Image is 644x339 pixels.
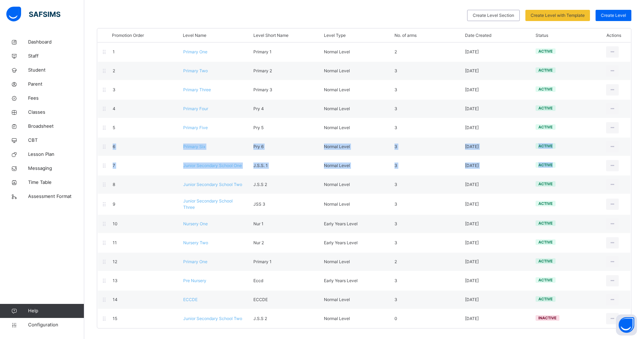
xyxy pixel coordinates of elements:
[465,316,479,321] span: [DATE]
[394,316,397,321] span: 0
[465,221,479,226] span: [DATE]
[183,297,198,302] span: ECCDE
[183,68,208,73] span: Primary Two
[248,32,319,39] div: Level Short Name
[465,182,479,187] span: [DATE]
[28,137,84,144] span: CBT
[98,156,631,175] div: 7Junior Secondary School OneJ.S.S. 1Normal Level3[DATE]active
[28,123,84,130] span: Broadsheet
[601,12,626,19] span: Create Level
[538,49,553,54] span: active
[28,307,84,314] span: Help
[28,39,84,46] span: Dashboard
[183,144,205,149] span: Primary Six
[394,106,397,111] span: 3
[183,87,211,92] span: Primary Three
[107,32,177,39] div: Promotion Order
[465,297,479,302] span: [DATE]
[394,221,397,226] span: 3
[538,259,553,264] span: active
[98,290,631,309] div: 14ECCDEECCDENormal Level3[DATE]active
[394,297,397,302] span: 3
[465,87,479,92] span: [DATE]
[465,144,479,149] span: [DATE]
[324,163,350,168] span: Normal Level
[616,314,637,335] button: Open asap
[98,80,631,99] div: 3Primary ThreePrimary 3Normal Level3[DATE]active
[460,32,530,39] div: Date Created
[465,201,479,207] span: [DATE]
[113,278,118,283] span: 13
[183,49,207,54] span: Primary One
[98,309,631,328] div: 15Junior Secondary School TwoJ.S.S 2Normal Level0[DATE]inactive
[253,259,272,264] span: Primary 1
[253,125,264,130] span: Pry 5
[183,106,208,111] span: Primary Four
[28,321,84,328] span: Configuration
[113,259,117,264] span: 12
[394,125,397,130] span: 3
[28,53,84,60] span: Staff
[324,106,350,111] span: Normal Level
[394,68,397,73] span: 3
[98,61,631,80] div: 2Primary TwoPrimary 2Normal Level3[DATE]active
[389,32,460,39] div: No. of arms
[253,49,272,54] span: Primary 1
[538,297,553,301] span: active
[538,68,553,73] span: active
[253,240,264,245] span: Nur 2
[6,7,60,21] img: safsims
[394,87,397,92] span: 3
[28,179,84,186] span: Time Table
[98,175,631,194] div: 8Junior Secondary School TwoJ.S.S 2Normal Level3[DATE]active
[113,316,117,321] span: 15
[28,95,84,102] span: Fees
[98,252,631,271] div: 12Primary OnePrimary 1Normal Level2[DATE]active
[113,106,115,111] span: 4
[538,106,553,111] span: active
[538,162,553,167] span: active
[324,49,350,54] span: Normal Level
[28,193,84,200] span: Assessment Format
[113,221,118,226] span: 10
[183,259,207,264] span: Primary One
[465,68,479,73] span: [DATE]
[113,297,118,302] span: 14
[538,240,553,245] span: active
[28,67,84,74] span: Student
[530,32,601,39] div: Status
[113,49,115,54] span: 1
[394,163,397,168] span: 3
[324,125,350,130] span: Normal Level
[538,125,553,129] span: active
[324,316,350,321] span: Normal Level
[473,12,514,19] span: Create Level Section
[394,201,397,207] span: 3
[601,32,627,39] div: Actions
[98,271,631,290] div: 13Pre NurseryEccdEarly Years Level3[DATE]active
[183,198,233,210] span: Junior Secondary School Three
[465,49,479,54] span: [DATE]
[324,259,350,264] span: Normal Level
[183,316,242,321] span: Junior Secondary School Two
[465,125,479,130] span: [DATE]
[394,182,397,187] span: 3
[319,32,389,39] div: Level Type
[183,182,242,187] span: Junior Secondary School Two
[531,12,585,19] span: Create Level with Template
[465,106,479,111] span: [DATE]
[113,144,115,149] span: 6
[28,81,84,88] span: Parent
[394,259,397,264] span: 2
[538,144,553,148] span: active
[465,163,479,168] span: [DATE]
[253,221,264,226] span: Nur 1
[98,118,631,137] div: 5Primary FivePry 5Normal Level3[DATE]active
[113,125,115,130] span: 5
[98,233,631,252] div: 11Nursery TwoNur 2Early Years Level3[DATE]active
[98,194,631,214] div: 9Junior Secondary School ThreeJSS 3Normal Level3[DATE]active
[253,297,268,302] span: ECCDE
[113,240,117,245] span: 11
[113,201,115,207] span: 9
[324,240,358,245] span: Early Years Level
